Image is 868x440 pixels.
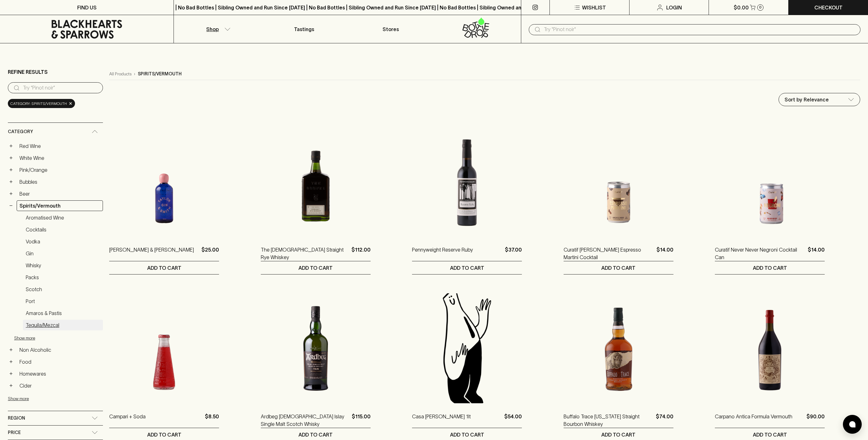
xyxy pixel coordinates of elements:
[8,371,14,377] button: +
[147,264,181,272] p: ADD TO CART
[412,246,473,261] a: Pennyweight Reserve Ruby
[23,260,103,271] a: Whisky
[8,167,14,173] button: +
[715,127,825,236] img: Curatif Never Never Negroni Cocktail Can
[785,96,829,103] p: Sort by Relevance
[715,293,825,403] img: Carpano Antica Formula Vermouth
[261,127,371,236] img: The Gospel Straight Rye Whiskey
[564,246,654,261] a: Curatif [PERSON_NAME] Espresso Martini Cocktail
[8,68,48,76] p: Refine Results
[17,165,103,175] a: Pink/Orange
[17,380,103,391] a: Cider
[17,345,103,355] a: Non Alcoholic
[715,413,792,428] a: Carpano Antica Formula Vermouth
[564,127,673,236] img: Curatif Archie Rose Espresso Martini Cocktail
[564,413,653,428] a: Buffalo Trace [US_STATE] Straight Bourbon Whiskey
[347,15,434,43] a: Stores
[109,261,219,274] button: ADD TO CART
[23,284,103,295] a: Scotch
[505,246,522,261] p: $37.00
[715,261,825,274] button: ADD TO CART
[504,413,522,428] p: $54.00
[17,188,103,199] a: Beer
[294,25,314,33] p: Tastings
[564,293,673,403] img: Buffalo Trace Kentucky Straight Bourbon Whiskey
[10,100,67,107] span: Category: spirits/vermouth
[656,246,673,261] p: $14.00
[109,246,194,261] a: [PERSON_NAME] & [PERSON_NAME]
[8,383,14,389] button: +
[298,264,333,272] p: ADD TO CART
[23,224,103,235] a: Cocktails
[8,128,33,136] span: Category
[8,155,14,161] button: +
[138,71,182,77] p: spirits/vermouth
[201,246,219,261] p: $25.00
[134,71,135,77] p: ›
[206,25,219,33] p: Shop
[582,4,606,11] p: Wishlist
[23,212,103,223] a: Aromatised Wine
[8,191,14,197] button: +
[715,246,805,261] a: Curatif Never Never Negroni Cocktail Can
[8,429,21,437] span: Price
[753,264,787,272] p: ADD TO CART
[109,71,131,77] a: All Products
[656,413,673,428] p: $74.00
[261,246,349,261] a: The [DEMOGRAPHIC_DATA] Straight Rye Whiskey
[14,332,96,345] button: Show more
[109,127,219,236] img: Taylor & Smith Gin
[23,308,103,318] a: Amaros & Pastis
[8,179,14,185] button: +
[23,248,103,259] a: Gin
[261,293,371,403] img: Ardbeg 10YO Islay Single Malt Scotch Whisky
[205,413,219,428] p: $8.50
[351,246,371,261] p: $112.00
[412,127,522,236] img: Pennyweight Reserve Ruby
[814,4,843,11] p: Checkout
[261,413,349,428] p: Ardbeg [DEMOGRAPHIC_DATA] Islay Single Malt Scotch Whisky
[17,368,103,379] a: Homewares
[753,431,787,438] p: ADD TO CART
[734,4,749,11] p: $0.00
[8,347,14,353] button: +
[8,414,25,422] span: Region
[17,153,103,163] a: White Wine
[808,246,825,261] p: $14.00
[69,100,72,107] span: ×
[17,356,103,367] a: Food
[109,413,146,428] a: Campari + Soda
[352,413,371,428] p: $115.00
[261,15,347,43] a: Tastings
[450,431,484,438] p: ADD TO CART
[261,261,371,274] button: ADD TO CART
[383,25,399,33] p: Stores
[147,431,181,438] p: ADD TO CART
[8,123,103,141] div: Category
[759,6,762,9] p: 0
[601,264,635,272] p: ADD TO CART
[8,143,14,149] button: +
[849,421,855,427] img: bubble-icon
[174,15,260,43] button: Shop
[8,359,14,365] button: +
[298,431,333,438] p: ADD TO CART
[412,413,471,428] a: Casa [PERSON_NAME] 1lt
[23,83,98,93] input: Try “Pinot noir”
[564,261,673,274] button: ADD TO CART
[8,426,103,440] div: Price
[412,261,522,274] button: ADD TO CART
[666,4,682,11] p: Login
[544,24,855,35] input: Try "Pinot noir"
[23,296,103,307] a: Port
[23,272,103,283] a: Packs
[17,200,103,211] a: Spirits/Vermouth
